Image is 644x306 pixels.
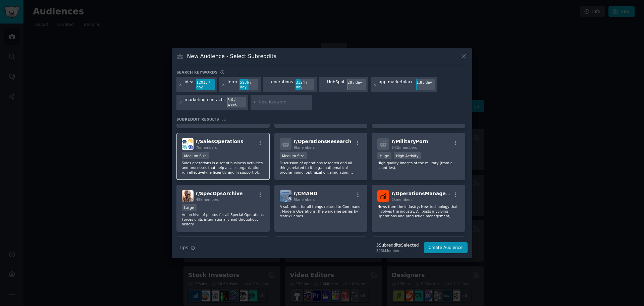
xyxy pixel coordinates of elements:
div: 3.6 / week [227,97,246,108]
div: marketing-contacts [185,97,225,108]
div: Medium Size [280,152,307,159]
span: Subreddit Results [176,117,219,122]
span: r/ OperationsManagement [391,191,459,196]
img: OperationsManagement [377,190,389,202]
div: 12013 / day [196,79,215,90]
div: Medium Size [182,152,209,159]
span: 45k members [196,198,219,202]
span: Tips [179,244,188,251]
p: High quality images of the military (from all countries). [377,161,460,170]
p: An archive of photos for all Special Operations Forces units internationally and throughout history. [182,212,264,226]
div: HubSpot [327,79,345,90]
img: SalesOperations [182,138,194,150]
div: 323k Members [376,248,419,253]
span: r/ CMANO [294,191,318,196]
div: app-marketplace [379,79,414,90]
p: A subreddit for all things related to Command : Modern Operations, the wargame series by MatrixGa... [280,204,362,218]
p: News from the industry; New technology that involves the industry. All posts involving Operations... [377,204,460,218]
p: Discussion of operations research and all things related to it, e.g., mathematical programming, o... [280,161,362,175]
span: r/ SpecOpsArchive [196,191,243,196]
span: r/ MilitaryPorn [391,139,428,144]
p: Sales operations is a set of business activities and processes that help a sales organization run... [182,161,264,175]
h3: New Audience - Select Subreddits [187,53,276,60]
div: Huge [377,152,391,159]
input: New Keyword [259,99,310,105]
span: 641k members [391,145,417,149]
img: CMANO [280,190,291,202]
span: 62 [221,117,226,121]
img: SpecOpsArchive [182,190,194,202]
button: Tips [176,242,198,254]
div: 5936 / day [239,79,258,90]
h3: Search keywords [176,70,218,75]
div: idea [185,79,194,90]
div: form [227,79,237,90]
div: operations [271,79,293,90]
div: 5 Subreddit s Selected [376,243,419,249]
div: Large [182,204,197,211]
span: 2k members [391,198,413,202]
span: r/ SalesOperations [196,139,243,144]
button: Create Audience [424,242,468,254]
div: High Activity [394,152,421,159]
span: 7k members [196,145,217,149]
span: 5k members [294,198,315,202]
div: 3324 / day [296,79,314,90]
span: r/ OperationsResearch [294,139,352,144]
div: 1.8 / day [416,79,435,85]
div: 28 / day [347,79,366,85]
span: 9k members [294,145,315,149]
